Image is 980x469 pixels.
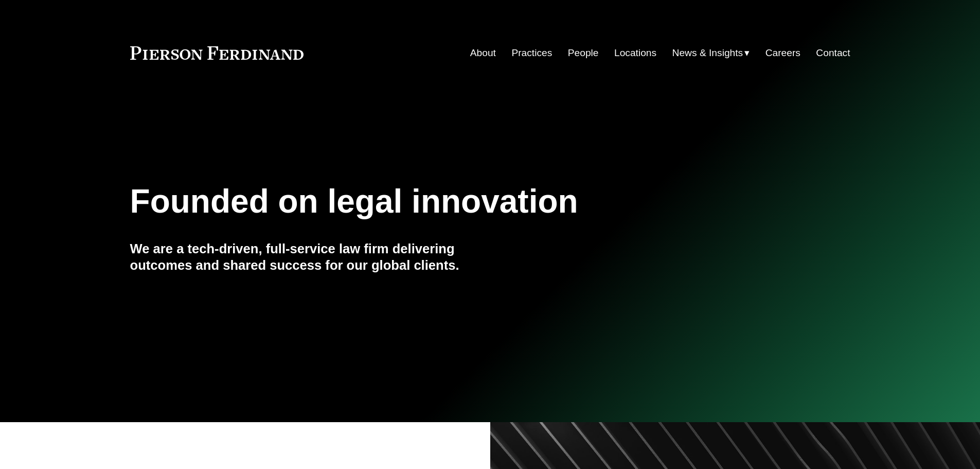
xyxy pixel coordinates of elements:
a: Practices [511,43,552,63]
a: Contact [816,43,850,63]
a: Locations [614,43,656,63]
a: About [470,43,496,63]
a: People [568,43,599,63]
h4: We are a tech-driven, full-service law firm delivering outcomes and shared success for our global... [130,240,490,274]
a: Careers [765,43,800,63]
h1: Founded on legal innovation [130,183,730,220]
span: News & Insights [672,44,743,62]
a: folder dropdown [672,43,750,63]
